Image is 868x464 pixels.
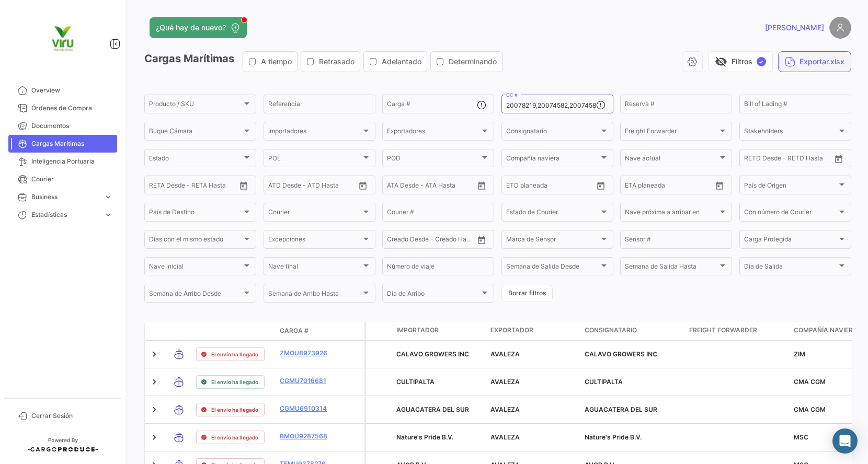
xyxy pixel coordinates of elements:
[149,129,242,136] span: Buque Cámara
[651,183,692,190] input: Hasta
[280,349,334,358] a: ZMOU8973926
[593,178,609,193] button: Open calendar
[149,183,168,190] input: Desde
[268,264,361,272] span: Nave final
[506,183,525,190] input: Desde
[268,156,361,164] span: POL
[392,321,486,340] datatable-header-cell: Importador
[280,432,334,441] a: BMOU9287568
[585,350,657,358] span: CALAVO GROWERS INC
[31,411,113,421] span: Cerrar Sesión
[432,237,474,245] input: Creado Hasta
[794,405,826,413] span: CMA CGM
[490,433,520,441] span: AVALEZA
[532,183,574,190] input: Hasta
[396,405,469,413] span: AGUACATERA DEL SUR
[211,405,260,414] span: El envío ha llegado.
[149,237,242,245] span: Días con el mismo estado
[31,210,99,219] span: Estadísticas
[31,175,113,184] span: Courier
[211,378,260,386] span: El envío ha llegado.
[8,153,117,170] a: Inteligencia Portuaria
[770,156,812,164] input: Hasta
[486,321,580,340] datatable-header-cell: Exportador
[31,121,113,131] span: Documentos
[261,56,292,67] span: A tiempo
[831,151,847,167] button: Open calendar
[474,232,489,248] button: Open calendar
[149,102,242,109] span: Producto / SKU
[715,55,727,68] span: visibility_off
[580,321,685,340] datatable-header-cell: Consignatario
[689,326,757,335] span: Freight Forwarder
[585,405,657,413] span: AGUACATERA DEL SUR
[625,210,718,217] span: Nave próxima a arribar en
[37,13,89,65] img: viru.png
[268,183,301,190] input: ATD Desde
[338,327,364,335] datatable-header-cell: Póliza
[794,350,805,358] span: ZIM
[387,183,419,190] input: ATA Desde
[625,183,644,190] input: Desde
[585,326,637,335] span: Consignatario
[426,183,467,190] input: ATA Hasta
[744,237,837,245] span: Carga Protegida
[149,210,242,217] span: País de Destino
[236,178,252,193] button: Open calendar
[280,404,334,413] a: CGMU6910314
[8,99,117,117] a: Órdenes de Compra
[211,433,260,442] span: El envío ha llegado.
[506,210,599,217] span: Estado de Courier
[757,57,766,66] span: ✓
[708,51,773,72] button: visibility_offFiltros✓
[149,432,159,443] a: Expand/Collapse Row
[744,183,837,190] span: País de Origen
[149,377,159,387] a: Expand/Collapse Row
[150,17,247,38] button: ¿Qué hay de nuevo?
[506,237,599,245] span: Marca de Sensor
[243,52,297,72] button: A tiempo
[396,326,439,335] span: Importador
[449,56,497,67] span: Determinando
[585,378,623,386] span: CULTIPALTA
[8,117,117,135] a: Documentos
[585,433,642,441] span: Nature's Pride B.V.
[490,326,533,335] span: Exportador
[744,210,837,217] span: Con número de Courier
[387,129,480,136] span: Exportadores
[309,183,350,190] input: ATD Hasta
[280,326,309,335] span: Carga #
[268,210,361,217] span: Courier
[8,135,117,153] a: Cargas Marítimas
[387,237,425,245] input: Creado Desde
[31,157,113,166] span: Inteligencia Portuaria
[685,321,790,340] datatable-header-cell: Freight Forwarder
[625,129,718,136] span: Freight Forwarder
[149,349,159,359] a: Expand/Collapse Row
[31,139,113,148] span: Cargas Marítimas
[778,51,851,72] button: Exportar.xlsx
[396,433,453,441] span: Nature's Pride B.V.
[712,178,727,193] button: Open calendar
[490,378,520,386] span: AVALEZA
[765,22,824,33] span: [PERSON_NAME]
[276,322,338,340] datatable-header-cell: Carga #
[832,428,858,454] div: Abrir Intercom Messenger
[149,156,242,164] span: Estado
[744,129,837,136] span: Stakeholders
[8,170,117,188] a: Courier
[301,52,360,72] button: Retrasado
[104,210,113,219] span: expand_more
[149,292,242,299] span: Semana de Arribo Desde
[144,51,506,72] h3: Cargas Marítimas
[506,264,599,272] span: Semana de Salida Desde
[156,22,226,33] span: ¿Qué hay de nuevo?
[794,378,826,386] span: CMA CGM
[149,264,242,272] span: Nave inicial
[31,192,99,202] span: Business
[268,237,361,245] span: Excepciones
[506,129,599,136] span: Consignatario
[431,52,502,72] button: Determinando
[625,156,718,164] span: Nave actual
[364,52,427,72] button: Adelantado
